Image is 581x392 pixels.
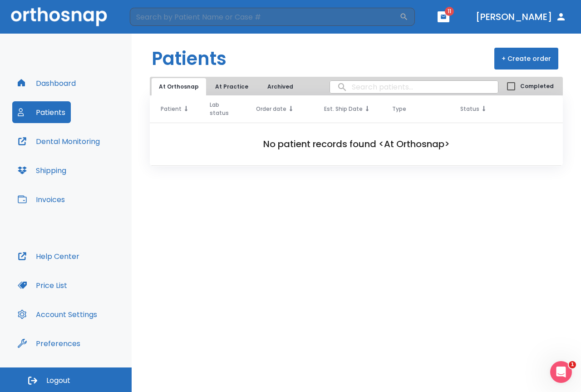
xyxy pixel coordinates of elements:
[256,105,286,113] span: Order date
[330,78,498,96] input: search
[12,72,81,94] button: Dashboard
[210,101,234,117] span: Lab status
[152,45,226,72] h1: Patients
[12,130,105,152] button: Dental Monitoring
[12,303,103,325] button: Account Settings
[11,7,107,26] img: Orthosnap
[208,78,256,95] button: At Practice
[130,8,399,26] input: Search by Patient Name or Case #
[12,189,70,210] button: Invoices
[445,7,454,16] span: 11
[324,105,363,113] span: Est. Ship Date
[164,137,548,151] h2: No patient records found <At Orthosnap>
[12,274,73,296] button: Price List
[46,376,70,386] span: Logout
[550,361,572,383] iframe: Intercom live chat
[161,105,182,113] span: Patient
[152,78,304,95] div: tabs
[152,78,206,95] button: At Orthosnap
[494,48,558,69] button: + Create order
[460,105,479,113] span: Status
[12,245,85,267] button: Help Center
[12,101,71,123] button: Patients
[392,105,406,113] span: Type
[257,78,303,95] button: Archived
[12,159,72,181] button: Shipping
[12,332,86,354] button: Preferences
[520,82,554,90] span: Completed
[569,361,576,368] span: 1
[472,9,570,25] button: [PERSON_NAME]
